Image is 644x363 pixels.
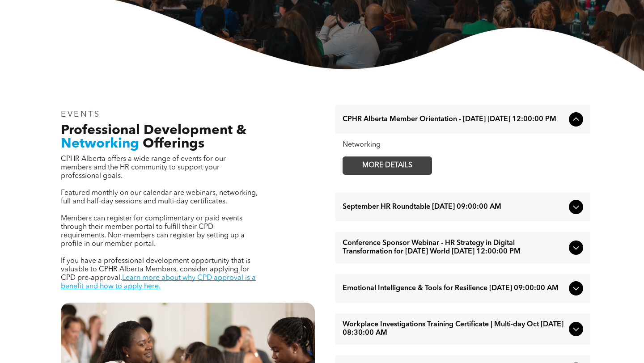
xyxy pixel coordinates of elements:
div: Networking [343,141,583,149]
span: Members can register for complimentary or paid events through their member portal to fulfill thei... [61,215,245,248]
span: Featured monthly on our calendar are webinars, networking, full and half-day sessions and multi-d... [61,190,258,205]
span: MORE DETAILS [352,157,423,174]
span: CPHR Alberta offers a wide range of events for our members and the HR community to support your p... [61,156,226,180]
span: Offerings [143,137,204,151]
a: MORE DETAILS [343,156,432,175]
span: If you have a professional development opportunity that is valuable to CPHR Alberta Members, cons... [61,257,250,282]
span: Networking [61,137,139,151]
span: CPHR Alberta Member Orientation - [DATE] [DATE] 12:00:00 PM [343,115,565,124]
span: EVENTS [61,110,101,118]
span: Conference Sponsor Webinar - HR Strategy in Digital Transformation for [DATE] World [DATE] 12:00:... [343,239,565,256]
span: September HR Roundtable [DATE] 09:00:00 AM [343,203,565,211]
span: Workplace Investigations Training Certificate | Multi-day Oct [DATE] 08:30:00 AM [343,321,565,338]
a: Learn more about why CPD approval is a benefit and how to apply here. [61,274,256,290]
span: Emotional Intelligence & Tools for Resilience [DATE] 09:00:00 AM [343,284,565,293]
span: Professional Development & [61,124,246,137]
